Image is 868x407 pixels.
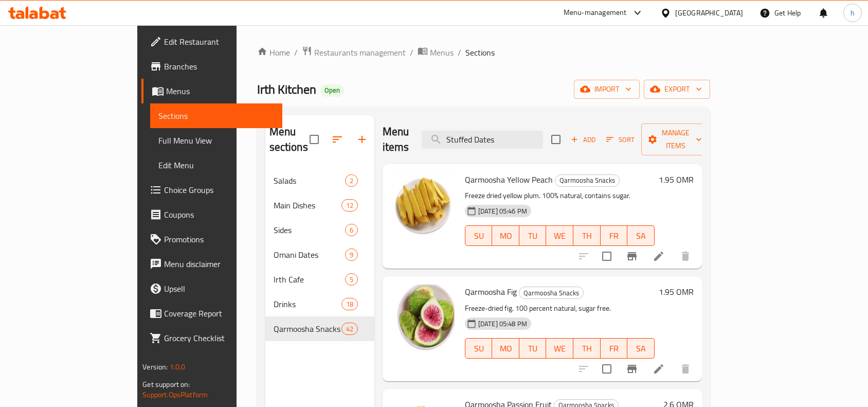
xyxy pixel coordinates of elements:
[274,273,345,286] span: Irth Cafe
[383,124,409,155] h2: Menu items
[325,127,350,152] span: Sort sections
[302,46,406,59] a: Restaurants management
[158,110,274,122] span: Sections
[649,127,702,152] span: Manage items
[158,134,274,147] span: Full Menu View
[141,227,282,252] a: Promotions
[141,301,282,326] a: Coverage Report
[342,324,357,334] span: 42
[555,174,619,186] span: Qarmoosha Snacks
[141,54,282,79] a: Branches
[474,319,531,329] span: [DATE] 05:48 PM
[474,206,531,216] span: [DATE] 05:46 PM
[492,225,519,246] button: MO
[320,84,344,97] div: Open
[519,225,547,246] button: TU
[469,341,488,356] span: SU
[274,323,341,335] span: Qarmoosha Snacks
[577,341,596,356] span: TH
[345,224,358,236] div: items
[496,228,515,243] span: MO
[265,316,374,341] div: Qarmoosha Snacks42
[596,245,618,267] span: Select to update
[519,338,547,359] button: TU
[851,7,855,19] span: h
[274,174,345,187] span: Salads
[314,46,406,59] span: Restaurants management
[605,228,624,243] span: FR
[141,252,282,276] a: Menu disclaimer
[546,225,573,246] button: WE
[496,341,515,356] span: MO
[627,338,655,359] button: SA
[605,341,624,356] span: FR
[150,153,282,178] a: Edit Menu
[164,332,274,344] span: Grocery Checklist
[523,228,542,243] span: TU
[141,276,282,301] a: Upsell
[465,284,517,299] span: Qarmoosha Fig
[164,36,274,48] span: Edit Restaurant
[265,168,374,193] div: Salads2
[265,242,374,267] div: Omani Dates9
[673,357,698,381] button: delete
[523,341,542,356] span: TU
[142,388,208,401] a: Support.OpsPlatform
[653,363,665,375] a: Edit menu item
[274,224,345,236] span: Sides
[601,225,628,246] button: FR
[465,338,492,359] button: SU
[391,172,457,238] img: Qarmoosha Yellow Peach
[653,250,665,262] a: Edit menu item
[492,338,519,359] button: MO
[342,201,357,210] span: 12
[555,174,620,187] div: Qarmoosha Snacks
[652,83,702,96] span: export
[573,225,601,246] button: TH
[158,159,274,171] span: Edit Menu
[606,134,635,146] span: Sort
[257,78,316,101] span: Irth Kitchen
[170,360,186,374] span: 1.0.0
[631,341,650,356] span: SA
[265,193,374,218] div: Main Dishes12
[141,79,282,103] a: Menus
[141,202,282,227] a: Coupons
[265,292,374,316] div: Drinks18
[673,244,698,269] button: delete
[141,29,282,54] a: Edit Restaurant
[164,282,274,295] span: Upsell
[519,287,584,299] div: Qarmoosha Snacks
[465,302,655,315] p: Freeze-dried fig. 100 percent natural, sugar free.
[577,228,596,243] span: TH
[550,341,569,356] span: WE
[631,228,650,243] span: SA
[641,123,710,155] button: Manage items
[601,338,628,359] button: FR
[659,172,694,187] h6: 1.95 OMR
[274,298,341,310] div: Drinks
[569,134,597,146] span: Add
[265,164,374,345] nav: Menu sections
[265,267,374,292] div: Irth Cafe5
[519,287,583,299] span: Qarmoosha Snacks
[567,132,600,148] button: Add
[346,250,357,260] span: 9
[346,275,357,285] span: 5
[164,258,274,270] span: Menu disclaimer
[458,46,461,59] li: /
[391,285,457,350] img: Qarmoosha Fig
[150,128,282,153] a: Full Menu View
[659,285,694,299] h6: 1.95 OMR
[620,357,644,381] button: Branch-specific-item
[410,46,413,59] li: /
[418,46,454,59] a: Menus
[269,124,310,155] h2: Menu sections
[265,218,374,242] div: Sides6
[573,338,601,359] button: TH
[164,60,274,73] span: Branches
[141,326,282,350] a: Grocery Checklist
[604,132,637,148] button: Sort
[644,80,710,99] button: export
